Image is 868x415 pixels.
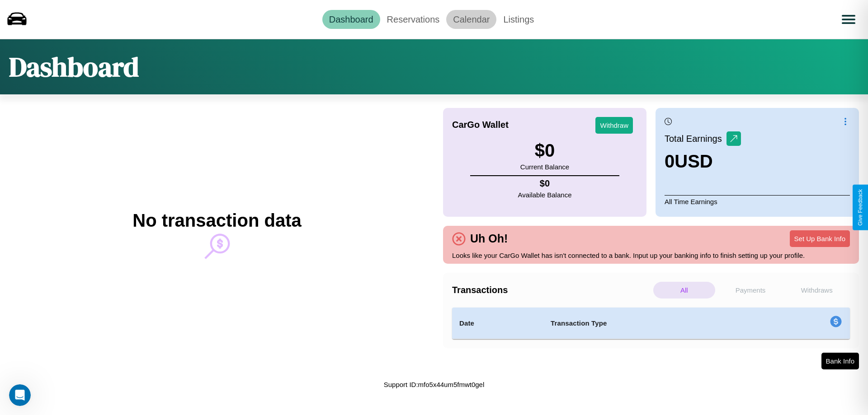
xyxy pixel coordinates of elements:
h2: No transaction data [132,210,301,231]
p: Support ID: mfo5x44um5fmwt0gel [384,378,485,391]
button: Open menu [836,7,861,32]
h4: $ 0 [518,178,572,189]
h4: Transaction Type [551,318,756,329]
p: Total Earnings [665,131,726,147]
a: Calendar [446,10,496,29]
button: Set Up Bank Info [790,230,850,247]
a: Dashboard [322,10,380,29]
button: Bank Info [821,353,859,369]
p: Current Balance [520,161,569,173]
h3: 0 USD [665,151,741,172]
p: Looks like your CarGo Wallet has isn't connected to a bank. Input up your banking info to finish ... [452,249,850,261]
p: Payments [720,282,782,298]
h1: Dashboard [9,48,139,85]
button: Withdraw [595,117,633,134]
p: Withdraws [786,282,848,298]
h4: CarGo Wallet [452,120,509,130]
h4: Transactions [452,285,651,295]
p: All [653,282,715,298]
a: Listings [496,10,541,29]
a: Reservations [380,10,447,29]
h4: Date [459,318,536,329]
p: All Time Earnings [665,195,850,208]
h4: Uh Oh! [466,232,512,245]
h3: $ 0 [520,140,569,161]
table: simple table [452,308,850,339]
iframe: Intercom live chat [9,384,31,406]
div: Give Feedback [857,189,863,226]
p: Available Balance [518,189,572,201]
